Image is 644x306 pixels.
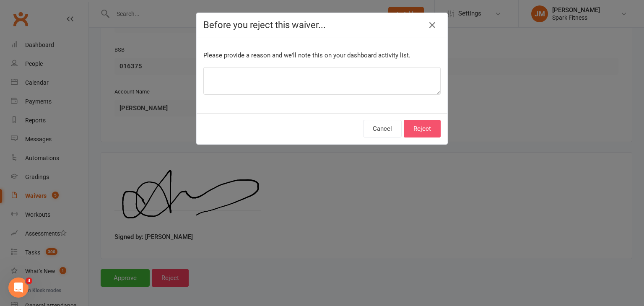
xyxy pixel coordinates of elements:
[426,18,439,32] button: Close
[404,120,441,137] button: Reject
[26,277,32,284] span: 3
[8,277,29,298] iframe: Intercom live chat
[203,20,441,30] h4: Before you reject this waiver...
[203,50,441,60] p: Please provide a reason and we'll note this on your dashboard activity list.
[363,120,402,137] button: Cancel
